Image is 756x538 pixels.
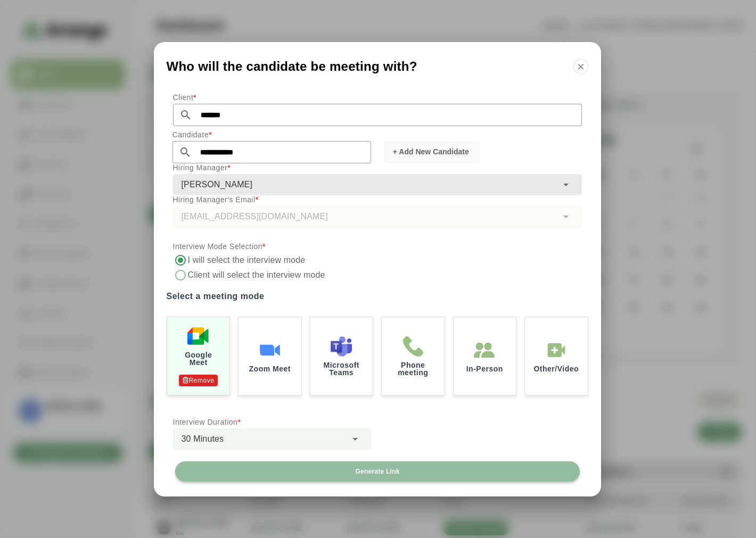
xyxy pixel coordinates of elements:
p: In-Person [466,365,503,373]
p: Hiring Manager [173,161,582,174]
button: + Add New Candidate [384,141,480,163]
img: In-Person [546,340,567,361]
p: Interview Mode Selection [173,240,582,253]
img: Microsoft Teams [331,336,352,357]
img: Zoom Meet [259,340,281,361]
p: Remove Authentication [179,375,218,386]
p: Other/Video [533,365,579,373]
label: Select a meeting mode [167,289,588,304]
p: Hiring Manager's Email [173,193,582,206]
span: Generate Link [355,467,399,476]
label: Client will select the interview mode [188,268,327,283]
p: Zoom Meet [249,365,291,373]
span: + Add New Candidate [392,146,469,157]
img: In-Person [474,340,495,361]
p: Client [173,91,582,104]
p: Interview Duration [173,416,371,428]
img: Phone meeting [402,336,424,357]
p: Candidate [172,128,371,141]
button: Generate Link [175,461,580,482]
p: Phone meeting [390,361,436,376]
p: Google Meet [176,351,221,366]
p: Microsoft Teams [319,361,365,376]
span: Who will the candidate be meeting with? [167,60,417,73]
span: 30 Minutes [182,432,224,446]
label: I will select the interview mode [188,253,306,268]
img: Google Meet [187,326,209,347]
